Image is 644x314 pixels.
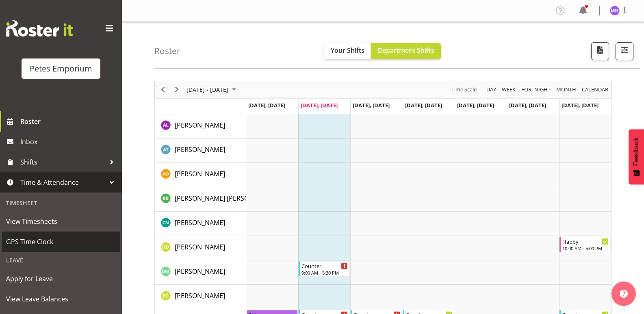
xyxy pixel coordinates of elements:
span: Inbox [20,136,118,148]
button: Filter Shifts [616,42,633,60]
button: September 2025 [185,84,240,95]
td: Christine Neville resource [155,212,246,236]
div: David McAuley"s event - Counter Begin From Tuesday, September 30, 2025 at 9:00:00 AM GMT+13:00 En... [299,261,350,277]
a: View Leave Balances [2,289,120,309]
span: Your Shifts [331,46,364,55]
button: Fortnight [520,84,552,95]
span: [PERSON_NAME] [PERSON_NAME] [175,194,277,203]
a: [PERSON_NAME] [175,120,225,130]
button: Month [581,84,610,95]
div: Habby [562,237,609,245]
button: Next [171,84,182,95]
span: Time & Attendance [20,176,106,188]
button: Time Scale [450,84,478,95]
img: mackenzie-halford4471.jpg [610,6,620,15]
span: Day [486,84,497,95]
a: [PERSON_NAME] [175,145,225,154]
a: GPS Time Clock [2,232,120,252]
span: [DATE], [DATE] [562,102,598,109]
div: Petes Emporium [30,63,92,75]
span: Apply for Leave [6,273,116,285]
div: Timesheet [2,195,120,211]
button: Timeline Day [485,84,498,95]
span: Month [555,84,577,95]
span: Week [501,84,516,95]
button: Download a PDF of the roster according to the set date range. [591,42,609,60]
button: Feedback - Show survey [629,129,644,184]
span: [DATE], [DATE] [353,102,390,109]
span: [DATE], [DATE] [301,102,338,109]
span: [PERSON_NAME] [175,243,225,251]
div: Leave [2,252,120,269]
div: Danielle Donselaar"s event - Habby Begin From Sunday, October 5, 2025 at 10:00:00 AM GMT+13:00 En... [559,237,611,252]
td: Abigail Lane resource [155,114,246,139]
img: Rosterit website logo [6,20,73,37]
span: [DATE], [DATE] [509,102,546,109]
span: [PERSON_NAME] [175,145,225,154]
h4: Roster [154,46,180,56]
a: [PERSON_NAME] [PERSON_NAME] [175,193,277,203]
div: next period [170,81,184,98]
span: Shifts [20,156,106,168]
span: calendar [581,84,609,95]
div: Sep 29 - Oct 05, 2025 [184,81,241,98]
a: [PERSON_NAME] [175,266,225,276]
span: Fortnight [520,84,551,95]
span: [DATE], [DATE] [457,102,494,109]
button: Department Shifts [371,43,441,59]
span: [DATE], [DATE] [405,102,442,109]
span: [PERSON_NAME] [175,121,225,130]
a: View Timesheets [2,211,120,232]
td: David McAuley resource [155,260,246,285]
span: GPS Time Clock [6,236,116,248]
td: Emma Croft resource [155,285,246,309]
a: [PERSON_NAME] [175,169,225,179]
button: Timeline Week [501,84,517,95]
td: Beena Beena resource [155,187,246,212]
a: [PERSON_NAME] [175,242,225,252]
span: View Timesheets [6,215,116,227]
button: Previous [158,84,169,95]
img: help-xxl-2.png [620,290,628,298]
td: Danielle Donselaar resource [155,236,246,260]
div: 9:00 AM - 5:30 PM [301,269,348,276]
span: Time Scale [451,84,477,95]
span: [DATE] - [DATE] [186,84,229,95]
td: Alex-Micheal Taniwha resource [155,139,246,163]
a: [PERSON_NAME] [175,218,225,227]
span: View Leave Balances [6,293,116,305]
span: [DATE], [DATE] [248,102,285,109]
button: Timeline Month [555,84,578,95]
a: Apply for Leave [2,269,120,289]
span: [PERSON_NAME] [175,218,225,227]
span: Roster [20,115,118,128]
span: [PERSON_NAME] [175,169,225,178]
span: Feedback [633,137,640,166]
button: Your Shifts [324,43,371,59]
div: Counter [301,262,348,270]
a: [PERSON_NAME] [175,291,225,301]
td: Amelia Denz resource [155,163,246,187]
span: [PERSON_NAME] [175,291,225,300]
span: [PERSON_NAME] [175,267,225,276]
span: Department Shifts [377,46,434,55]
div: 10:00 AM - 5:00 PM [562,245,609,251]
div: previous period [156,81,170,98]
